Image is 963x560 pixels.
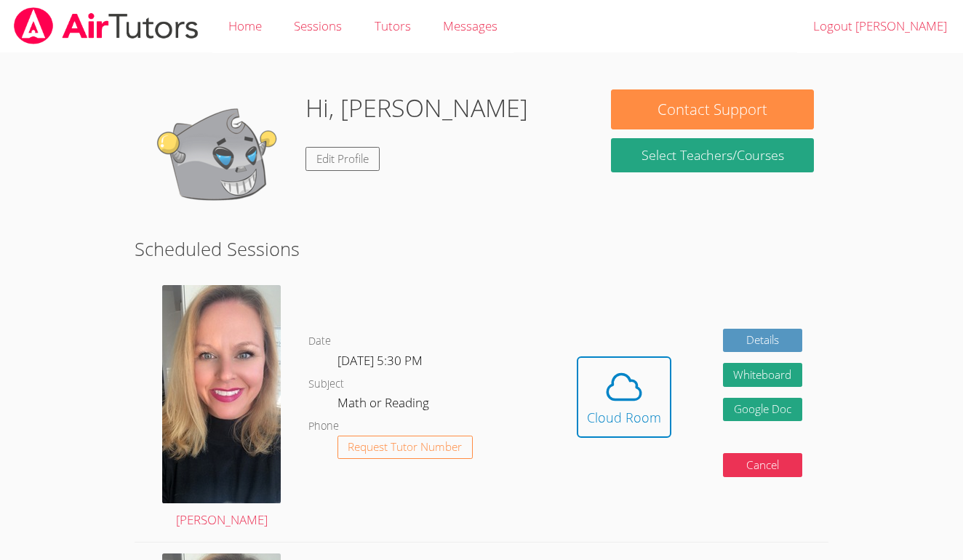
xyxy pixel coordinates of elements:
[308,417,339,436] dt: Phone
[305,89,528,127] h1: Hi, [PERSON_NAME]
[135,235,828,263] h2: Scheduled Sessions
[611,138,815,172] a: Select Teachers/Courses
[305,147,380,171] a: Edit Profile
[723,398,803,422] a: Google Doc
[723,329,803,353] a: Details
[723,453,803,477] button: Cancel
[162,285,281,503] img: avatar.png
[12,7,200,44] img: airtutors_banner-c4298cdbf04f3fff15de1276eac7730deb9818008684d7c2e4769d2f7ddbe033.png
[162,285,281,531] a: [PERSON_NAME]
[148,89,294,235] img: default.png
[611,89,815,129] button: Contact Support
[723,363,803,387] button: Whiteboard
[587,407,661,428] div: Cloud Room
[348,441,462,452] span: Request Tutor Number
[337,352,423,369] span: [DATE] 5:30 PM
[337,436,473,460] button: Request Tutor Number
[577,356,671,438] button: Cloud Room
[308,332,331,351] dt: Date
[337,393,432,417] dd: Math or Reading
[443,17,498,34] span: Messages
[308,375,344,393] dt: Subject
